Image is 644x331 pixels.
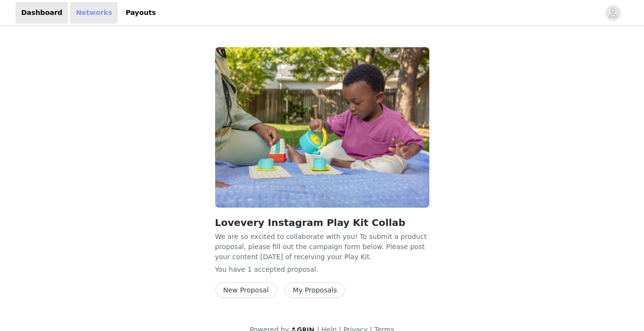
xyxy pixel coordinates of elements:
[15,2,68,24] a: Dashboard
[120,2,162,24] a: Payouts
[215,215,429,230] h2: Lovevery Instagram Play Kit Collab
[70,2,118,24] a: Networks
[608,5,617,21] div: avatar
[285,282,345,298] button: My Proposals
[215,232,429,261] p: We are so excited to collaborate with you! To submit a product proposal, please fill out the camp...
[215,282,277,298] button: New Proposal
[215,47,429,208] img: Lovevery
[215,265,429,275] p: You have 1 accepted proposal .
